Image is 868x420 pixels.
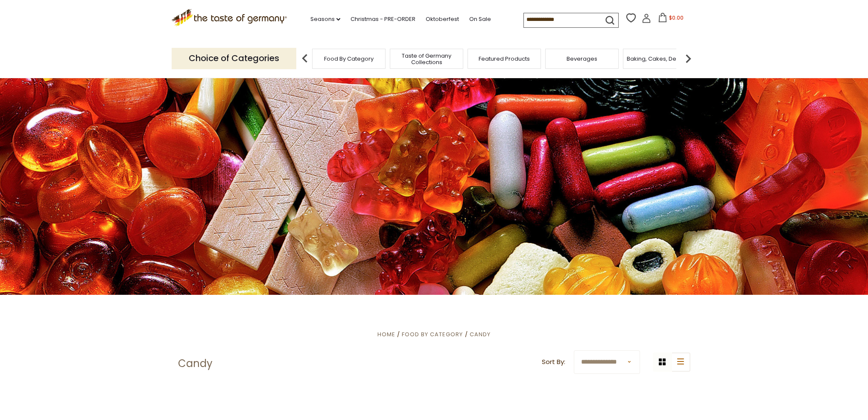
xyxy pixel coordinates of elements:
button: $0.00 [653,13,689,26]
a: Taste of Germany Collections [392,53,461,65]
p: Choice of Categories [172,48,296,69]
a: Oktoberfest [426,15,459,24]
a: Beverages [567,56,597,62]
span: $0.00 [669,14,684,21]
label: Sort By: [542,357,565,367]
a: Food By Category [324,56,374,62]
a: Featured Products [479,56,530,62]
a: Baking, Cakes, Desserts [627,56,693,62]
a: Christmas - PRE-ORDER [351,15,415,24]
h1: Candy [178,357,213,370]
a: Home [377,330,395,338]
a: Food By Category [402,330,463,338]
a: Candy [470,330,491,338]
a: Seasons [310,15,340,24]
img: previous arrow [296,50,313,67]
img: next arrow [680,50,697,67]
a: On Sale [469,15,491,24]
